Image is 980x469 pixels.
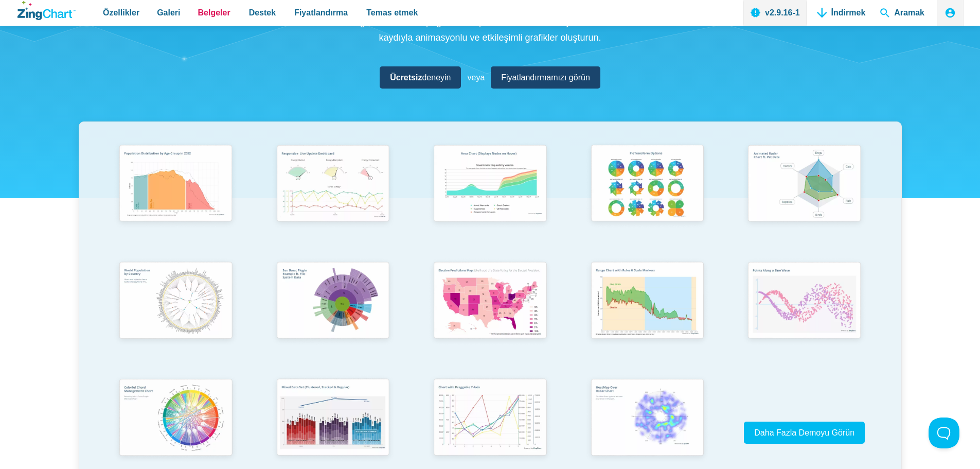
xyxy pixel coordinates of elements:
img: Evcil Hayvan Verileriyle Animasyonlu Radar Tablosu [741,140,867,230]
a: Daha Fazla Demoyu Görün [744,422,865,444]
a: Alan Grafiği (Üzerine gelindiğinde Düğümleri görüntüler) [412,140,569,257]
a: Ülkelere Göre Dünya Nüfusu [97,257,255,374]
a: Sinüs Dalgası Üzerindeki Noktalar [726,257,883,374]
font: Fiyatlandırmamızı görün [501,73,590,82]
a: 2052'de Yaş Grubuna Göre Nüfus Dağılımı [97,140,255,257]
font: Galeri [157,8,180,17]
font: Belgeler [198,8,230,17]
iframe: Müşteri Desteğini Aç/Kapat [929,418,959,448]
font: Özellikler [103,8,139,17]
img: Sinüs Dalgası Üzerindeki Noktalar [741,257,867,346]
font: Destek [249,8,276,17]
font: Fiyatlandırma [294,8,348,17]
font: Daha Fazla Demoyu Görün [754,428,854,437]
font: Temas etmek [366,8,418,17]
img: Seçim Tahminleri Haritası [427,257,553,346]
font: Ücretsiz [390,73,422,82]
a: Fiyatlandırmamızı görün [491,66,600,89]
a: Seçim Tahminleri Haritası [412,257,569,374]
img: Karma Veri Kümesi (Kümelenmiş, Yığılmış ve Düzenli) [270,374,396,463]
img: Ülkelere Göre Dünya Nüfusu [113,257,238,347]
a: Duyarlı Canlı Güncelleme Panosu [254,140,412,257]
img: Duyarlı Canlı Güncelleme Panosu [270,140,396,230]
font: veya [467,73,485,82]
font: deneyin [422,73,451,82]
a: Pasta Dönüştürme Seçenekleri [568,140,726,257]
a: ZingChart Logosu. Ana sayfaya dönmek için tıklayın [17,1,76,20]
a: Kurallar ve Ölçek İşaretleyicileri ile Aralık Tablosu [568,257,726,374]
img: Alan Grafiği (Üzerine gelindiğinde Düğümleri görüntüler) [427,140,553,230]
img: Sürüklenebilir Y Eksenli Grafik [427,374,553,464]
a: Ücretsizdeneyin [380,66,461,89]
img: Radar Üzerindeki Isı Haritası Grafiği [584,374,710,464]
a: Sun Burst Eklentisi Örneği ft. Dosya Sistemi Verileri [254,257,412,374]
img: Renkli Akor Yönetimi Tablosu [113,374,238,464]
img: 2052'de Yaş Grubuna Göre Nüfus Dağılımı [113,140,238,230]
a: Evcil Hayvan Verileriyle Animasyonlu Radar Tablosu [726,140,883,257]
img: Sun Burst Eklentisi Örneği ft. Dosya Sistemi Verileri [270,257,396,346]
img: Pasta Dönüştürme Seçenekleri [584,140,710,230]
img: Kurallar ve Ölçek İşaretleyicileri ile Aralık Tablosu [584,257,710,347]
